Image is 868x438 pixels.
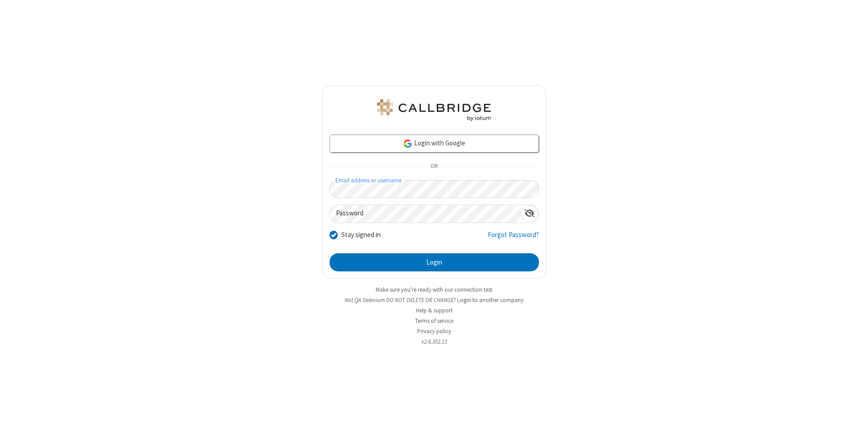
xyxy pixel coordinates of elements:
span: OR [427,160,441,173]
a: Make sure you're ready with our connection test [376,286,492,294]
div: Show password [521,205,538,222]
a: Privacy policy [417,327,451,335]
li: v2.6.352.13 [322,337,546,346]
li: Not QA Selenium DO NOT DELETE OR CHANGE? [322,296,546,304]
img: QA Selenium DO NOT DELETE OR CHANGE [375,99,493,121]
button: Login to another company [457,296,524,304]
label: Stay signed in [341,230,381,240]
button: Login [330,253,539,271]
a: Forgot Password? [488,230,539,247]
a: Terms of service [415,317,453,325]
input: Password [330,205,521,223]
a: Login with Google [330,135,539,153]
a: Help & support [416,307,453,314]
input: Email address or username [330,180,539,198]
img: google-icon.png [403,139,413,149]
